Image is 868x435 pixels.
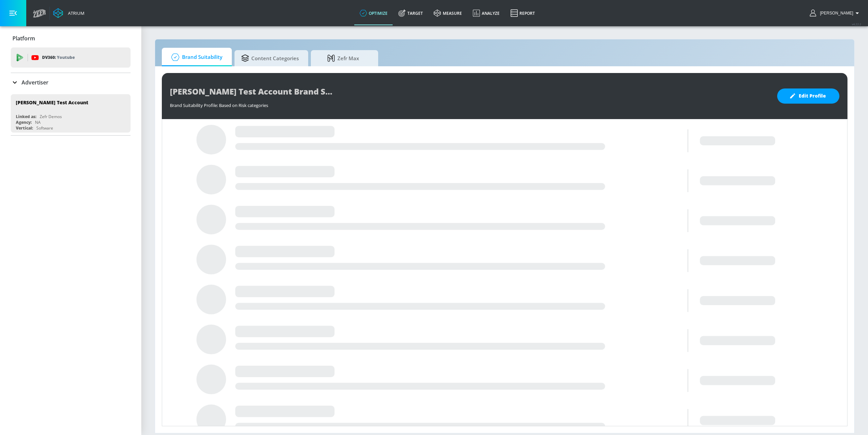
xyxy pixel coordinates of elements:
span: Content Categories [241,50,299,66]
button: Edit Profile [777,88,839,104]
div: Zefr Demos [40,114,62,119]
a: optimize [354,1,393,25]
div: NA [35,119,41,125]
div: DV360: Youtube [11,47,131,68]
div: Software [36,125,53,131]
span: v 4.22.2 [852,22,861,26]
button: [PERSON_NAME] [810,9,861,17]
span: Brand Suitability [169,49,222,65]
p: DV360: [42,54,75,61]
div: [PERSON_NAME] Test Account [16,99,88,106]
a: Atrium [53,8,84,18]
span: Edit Profile [791,92,826,100]
div: Advertiser [11,73,131,92]
span: login as: shannon.belforti@zefr.com [817,11,853,15]
span: Zefr Max [318,50,369,66]
a: Analyze [467,1,505,25]
a: Target [393,1,428,25]
div: Atrium [65,10,84,16]
div: Brand Suitability Profile: Based on Risk categories [170,99,770,108]
div: Linked as: [16,114,36,119]
div: [PERSON_NAME] Test AccountLinked as:Zefr DemosAgency:NAVertical:Software [11,94,131,133]
p: Platform [12,35,35,42]
p: Advertiser [22,79,48,86]
a: measure [428,1,467,25]
div: Platform [11,29,131,48]
a: Report [505,1,540,25]
p: Youtube [57,54,75,61]
div: Vertical: [16,125,33,131]
div: Agency: [16,119,32,125]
